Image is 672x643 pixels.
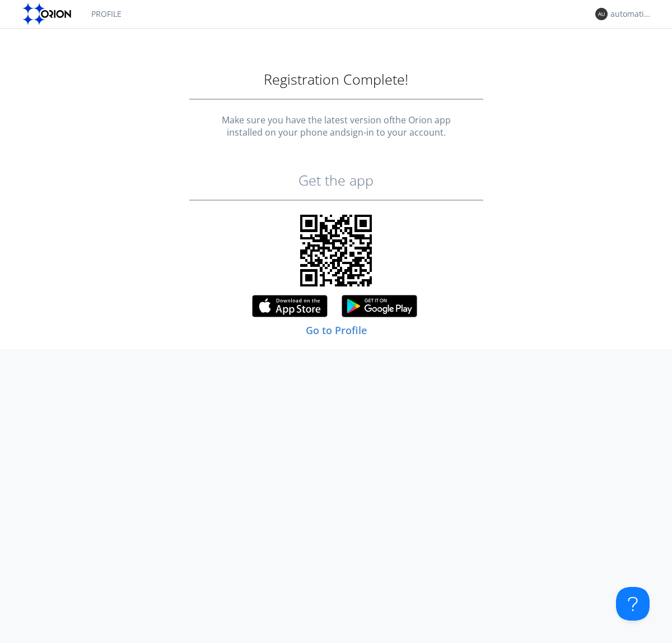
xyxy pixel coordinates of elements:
[252,295,330,322] img: appstore.svg
[306,323,367,337] a: Go to Profile
[610,8,652,20] div: automation+usermanager+1754967369
[595,8,608,20] img: 373638.png
[11,173,661,188] h2: Get the app
[11,72,661,87] h1: Registration Complete!
[616,587,650,621] iframe: Toggle Customer Support
[22,3,74,25] img: orion-labs-logo.svg
[11,114,661,140] div: Make sure you have the latest version of the Orion app installed on your phone and sign-in to you...
[300,215,372,286] img: qrcode.svg
[342,295,420,322] img: googleplay.svg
